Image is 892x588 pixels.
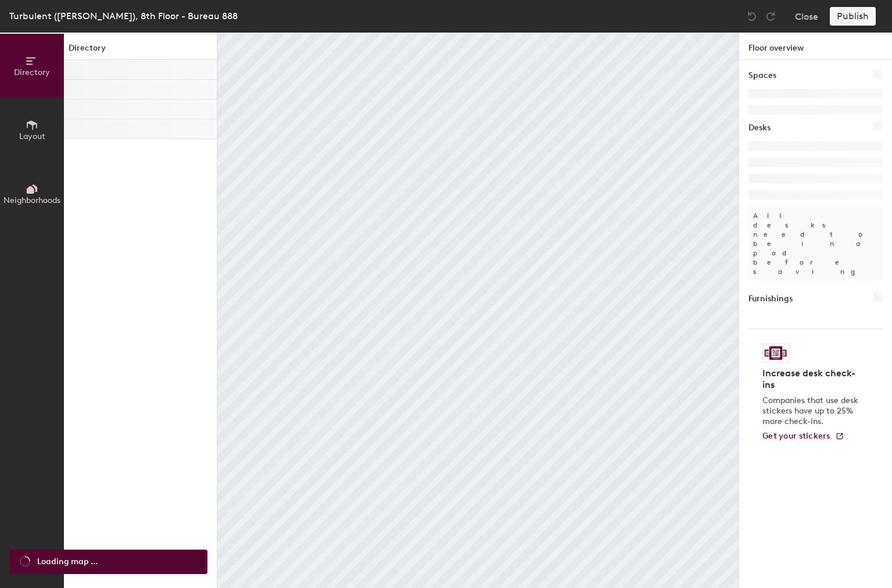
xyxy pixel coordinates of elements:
h1: Furnishings [748,293,793,305]
button: Close [795,7,818,26]
h1: Directory [64,42,217,60]
h1: Floor overview [739,33,892,60]
span: Neighborhoods [3,195,60,205]
img: Sticker logo [762,343,789,363]
p: Companies that use desk stickers have up to 25% more check-ins. [762,395,862,427]
img: Undo [746,10,758,22]
span: Loading map ... [37,555,98,568]
span: Layout [19,131,45,141]
img: Redo [765,10,776,22]
span: Directory [14,67,50,77]
p: All desks need to be in a pod before saving [748,206,883,281]
span: Get your stickers [762,431,830,441]
h1: Spaces [748,69,776,82]
div: Turbulent ([PERSON_NAME]), 8th Floor - Bureau 888 [9,9,238,23]
canvas: Map [217,33,739,588]
h4: Increase desk check-ins [762,368,862,391]
a: Get your stickers [762,432,844,441]
h1: Desks [748,122,771,134]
